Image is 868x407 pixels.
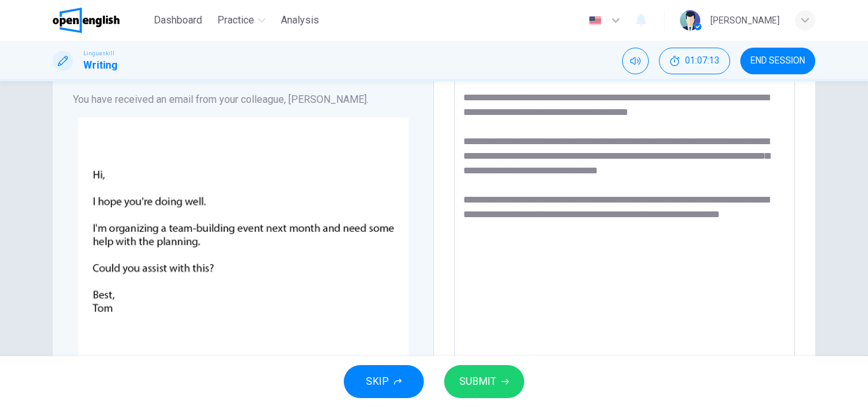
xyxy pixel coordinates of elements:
a: OpenEnglish logo [53,8,149,33]
span: END SESSION [750,56,805,66]
button: 01:07:13 [659,48,730,74]
img: OpenEnglish logo [53,8,119,33]
button: Analysis [276,9,324,32]
span: Analysis [281,13,319,28]
h6: You have received an email from your colleague, [PERSON_NAME]. [73,92,413,107]
span: SKIP [366,373,389,390]
h1: Writing [83,58,118,73]
span: Practice [217,13,254,28]
div: Hide [659,48,730,74]
div: [PERSON_NAME] [710,13,780,28]
span: Dashboard [154,13,202,28]
span: 01:07:13 [685,56,719,66]
img: Profile picture [680,10,700,30]
button: SKIP [344,365,424,398]
button: Practice [212,9,271,32]
div: Mute [622,48,649,74]
button: END SESSION [740,48,815,74]
button: SUBMIT [444,365,524,398]
span: SUBMIT [459,373,496,390]
img: en [587,16,603,25]
button: Dashboard [149,9,207,32]
span: Linguaskill [83,49,114,58]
